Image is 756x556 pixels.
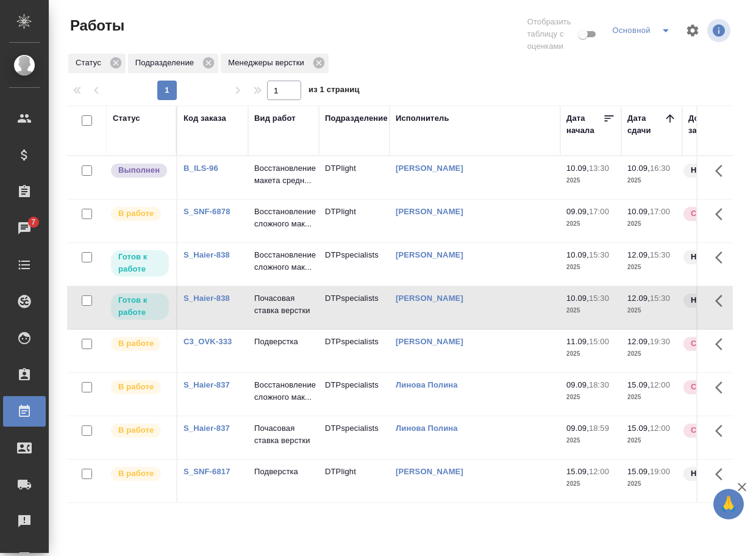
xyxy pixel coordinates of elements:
p: 15:30 [650,294,670,303]
div: Исполнитель выполняет работу [110,422,170,439]
button: Здесь прячутся важные кнопки [708,286,737,316]
p: 15:30 [589,294,609,303]
a: S_Haier-837 [184,424,230,433]
a: S_SNF-6817 [184,467,230,476]
div: Дата сдачи [627,112,664,137]
p: Подразделение [135,57,198,69]
p: 15.09, [566,467,589,476]
p: Нормальный [691,164,743,176]
p: Подверстка [254,466,313,478]
a: S_Haier-837 [184,380,230,389]
a: S_Haier-838 [184,250,230,259]
td: DTPlight [319,200,390,242]
p: В работе [118,424,154,436]
td: DTPspecialists [319,243,390,286]
p: 2025 [627,305,676,317]
p: Почасовая ставка верстки [254,292,313,317]
p: 19:30 [650,337,670,346]
p: Срочный [691,424,727,436]
div: Исполнитель выполняет работу [110,466,170,482]
td: DTPspecialists [319,286,390,329]
p: 15:30 [650,250,670,259]
button: 🙏 [713,489,744,519]
p: 17:00 [650,207,670,216]
button: Здесь прячутся важные кнопки [708,330,737,359]
p: 2025 [566,261,615,273]
td: DTPlight [319,156,390,199]
p: 2025 [627,348,676,360]
p: 12.09, [627,337,650,346]
p: Выполнен [118,164,160,176]
p: Срочный [691,338,727,350]
div: Исполнитель может приступить к работе [110,292,170,321]
div: Статус [113,112,140,125]
a: [PERSON_NAME] [396,294,463,303]
p: 2025 [566,305,615,317]
p: 12.09, [627,250,650,259]
div: Менеджеры верстки [221,54,329,73]
a: [PERSON_NAME] [396,207,463,216]
p: Нормальный [691,251,743,263]
p: Нормальный [691,294,743,306]
p: Статус [76,57,105,69]
div: split button [609,21,678,40]
p: 17:00 [589,207,609,216]
a: S_SNF-6878 [184,207,230,216]
p: Срочный [691,381,727,393]
div: Доп. статус заказа [688,112,752,137]
p: Восстановление макета средн... [254,162,313,187]
p: Восстановление сложного мак... [254,206,313,230]
p: Восстановление сложного мак... [254,249,313,273]
p: В работе [118,338,154,350]
a: B_ILS-96 [184,164,218,173]
p: 10.09, [566,294,589,303]
p: 12:00 [589,467,609,476]
p: 16:30 [650,164,670,173]
p: 10.09, [566,164,589,173]
p: Менеджеры верстки [228,57,308,69]
p: 10.09, [627,164,650,173]
p: 13:30 [589,164,609,173]
p: 09.09, [566,207,589,216]
p: 15:30 [589,250,609,259]
p: 15.09, [627,380,650,389]
a: S_Haier-838 [184,294,230,303]
td: DTPspecialists [319,416,390,459]
span: Отобразить таблицу с оценками [527,16,576,52]
a: C3_OVK-333 [184,337,232,346]
p: В работе [118,208,154,220]
p: 2025 [627,261,676,273]
p: Нормальный [691,468,743,480]
span: из 1 страниц [308,82,360,100]
a: Линова Полина [396,380,458,389]
button: Здесь прячутся важные кнопки [708,416,737,446]
div: Код заказа [184,112,226,125]
div: Вид работ [254,112,296,125]
span: 7 [24,216,43,228]
p: 15.09, [627,467,650,476]
p: 2025 [627,478,676,490]
p: Почасовая ставка верстки [254,422,313,447]
p: 12:00 [650,424,670,433]
p: 18:59 [589,424,609,433]
p: Готов к работе [118,294,162,319]
p: 18:30 [589,380,609,389]
p: 2025 [627,218,676,230]
p: Срочный [691,208,727,220]
span: Посмотреть информацию [707,19,733,42]
div: Подразделение [325,112,388,125]
p: Готов к работе [118,251,162,275]
button: Здесь прячутся важные кнопки [708,460,737,489]
a: [PERSON_NAME] [396,467,463,476]
p: Подверстка [254,336,313,348]
p: 12.09, [627,294,650,303]
p: 2025 [566,478,615,490]
div: Исполнитель выполняет работу [110,336,170,352]
a: [PERSON_NAME] [396,164,463,173]
td: DTPspecialists [319,330,390,372]
p: 2025 [627,175,676,187]
p: 12:00 [650,380,670,389]
div: Исполнитель [396,112,449,125]
p: 2025 [566,391,615,403]
p: 15.09, [627,424,650,433]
